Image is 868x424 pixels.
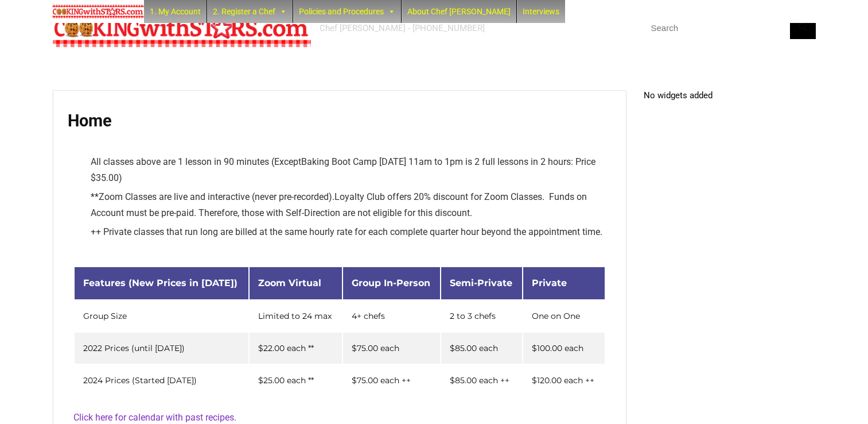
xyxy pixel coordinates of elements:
[258,344,333,352] div: $22.00 each **
[91,224,606,240] li: ++ Private classes that run long are billed at the same hourly rate for each complete quarter hou...
[83,312,240,320] div: Group Size
[450,376,513,384] div: $85.00 each ++
[83,376,240,384] div: 2024 Prices (Started [DATE])
[450,277,512,288] span: Semi-Private
[73,412,236,423] a: Click here for calendar with past recipes.
[91,189,606,221] li: ** Loyalty Club offers 20% discount for Zoom Classes. Funds on Account must be pre-paid. Therefor...
[450,312,513,320] div: 2 to 3 chefs
[790,17,816,39] button: Search
[258,277,321,288] span: Zoom Virtual
[68,111,612,130] h1: Home
[644,90,816,101] p: No widgets added
[53,9,311,47] img: Chef Paula's Cooking With Stars
[91,156,595,183] span: Baking Boot Camp [DATE] 11am to 1pm is 2 full lessons in 2 hours: Price $35.00)
[352,312,432,320] div: 4+ chefs
[644,17,816,39] input: Search
[83,277,238,288] span: Features (New Prices in [DATE])
[52,5,144,18] img: Chef Paula's Cooking With Stars
[532,344,595,352] div: $100.00 each
[532,376,595,384] div: $120.00 each ++
[83,344,240,352] div: 2022 Prices (until [DATE])
[258,312,333,320] div: Limited to 24 max
[352,376,432,384] div: $75.00 each ++
[450,344,513,352] div: $85.00 each
[352,277,430,288] span: Group In-Person
[91,154,606,186] li: All classes above are 1 lesson in 90 minutes (Except
[99,191,334,202] span: Zoom Classes are live and interactive (never pre-recorded).
[532,312,595,320] div: One on One
[258,376,333,384] div: $25.00 each **
[320,22,485,34] div: Chef [PERSON_NAME] - [PHONE_NUMBER]
[532,277,567,288] span: Private
[352,344,432,352] div: $75.00 each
